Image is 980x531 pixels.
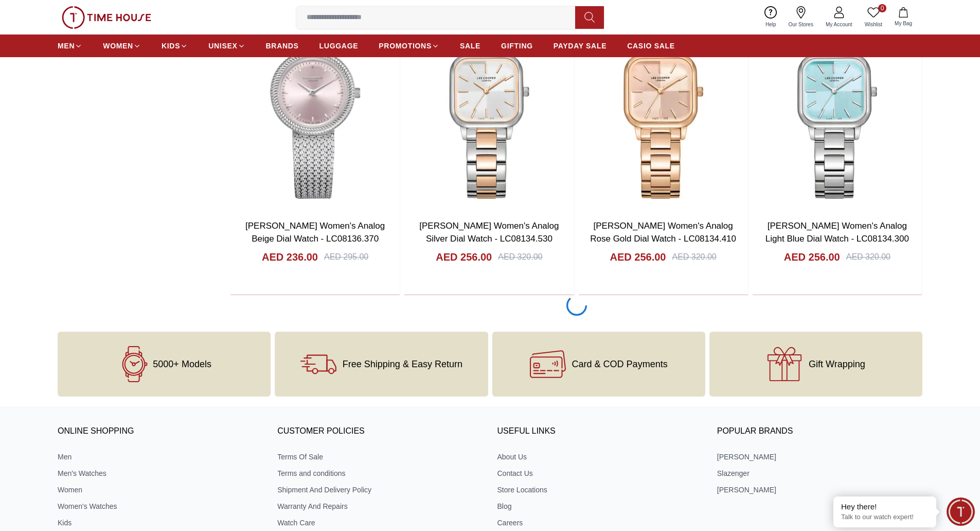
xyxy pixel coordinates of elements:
[460,37,480,55] a: SALE
[888,5,918,29] button: My Bag
[782,4,819,30] a: Our Stores
[554,41,607,51] span: PAYDAY SALE
[497,501,703,511] a: Blog
[501,37,533,55] a: GIFTING
[501,41,533,51] span: GIFTING
[610,250,666,264] h4: AED 256.00
[58,452,263,462] a: Men
[765,221,909,244] a: [PERSON_NAME] Women's Analog Light Blue Dial Watch - LC08134.300
[208,37,245,55] a: UNISEX
[379,37,439,55] a: PROMOTIONS
[162,41,180,51] span: KIDS
[672,251,716,263] div: AED 320.00
[62,6,151,29] img: ...
[809,359,865,369] span: Gift Wrapping
[785,21,817,28] span: Our Stores
[343,359,462,369] span: Free Shipping & Easy Return
[277,485,483,495] a: Shipment And Delivery Policy
[498,251,542,263] div: AED 320.00
[379,41,432,51] span: PROMOTIONS
[266,37,299,55] a: BRANDS
[717,452,922,462] a: [PERSON_NAME]
[590,221,736,244] a: [PERSON_NAME] Women's Analog Rose Gold Dial Watch - LC08134.410
[419,221,559,244] a: [PERSON_NAME] Women's Analog Silver Dial Watch - LC08134.530
[58,424,263,439] h3: ONLINE SHOPPING
[846,251,890,263] div: AED 320.00
[103,37,141,55] a: WOMEN
[436,250,492,264] h4: AED 256.00
[58,37,82,55] a: MEN
[162,37,188,55] a: KIDS
[841,502,929,512] div: Hey there!
[58,485,263,495] a: Women
[497,518,703,528] a: Careers
[277,518,483,528] a: Watch Care
[277,452,483,462] a: Terms Of Sale
[58,41,75,51] span: MEN
[759,4,782,30] a: Help
[58,501,263,511] a: Women's Watches
[947,498,975,526] div: Chat Widget
[859,4,888,30] a: 0Wishlist
[245,221,385,244] a: [PERSON_NAME] Women's Analog Beige Dial Watch - LC08136.370
[627,37,675,55] a: CASIO SALE
[841,513,929,522] p: Talk to our watch expert!
[277,424,483,439] h3: CUSTOMER POLICIES
[103,41,133,51] span: WOMEN
[784,250,840,264] h4: AED 256.00
[497,485,703,495] a: Store Locations
[277,468,483,478] a: Terms and conditions
[717,485,922,495] a: [PERSON_NAME]
[497,424,703,439] h3: USEFUL LINKS
[208,41,237,51] span: UNISEX
[153,359,211,369] span: 5000+ Models
[277,501,483,511] a: Warranty And Repairs
[822,21,857,28] span: My Account
[497,452,703,462] a: About Us
[890,20,916,27] span: My Bag
[262,250,318,264] h4: AED 236.00
[266,41,299,51] span: BRANDS
[324,251,368,263] div: AED 295.00
[58,518,263,528] a: Kids
[554,37,607,55] a: PAYDAY SALE
[717,468,922,478] a: Slazenger
[717,424,922,439] h3: Popular Brands
[460,41,480,51] span: SALE
[861,21,886,28] span: Wishlist
[761,21,780,28] span: Help
[572,359,668,369] span: Card & COD Payments
[319,37,359,55] a: LUGGAGE
[497,468,703,478] a: Contact Us
[319,41,359,51] span: LUGGAGE
[878,4,886,12] span: 0
[627,41,675,51] span: CASIO SALE
[58,468,263,478] a: Men's Watches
